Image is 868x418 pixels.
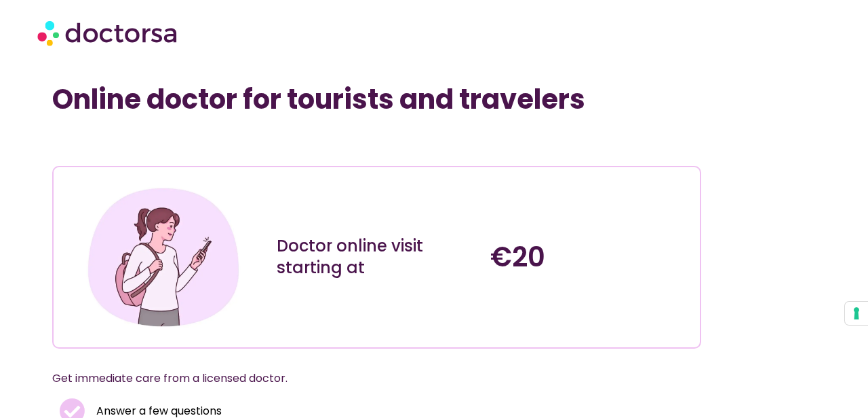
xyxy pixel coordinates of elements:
iframe: Customer reviews powered by Trustpilot [59,136,262,152]
h4: €20 [490,241,690,273]
div: Doctor online visit starting at [277,235,476,279]
img: Illustration depicting a young woman in a casual outfit, engaged with her smartphone. She has a p... [83,177,243,338]
h1: Online doctor for tourists and travelers [52,83,701,116]
p: Get immediate care from a licensed doctor. [52,369,669,388]
button: Your consent preferences for tracking technologies [845,302,868,325]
